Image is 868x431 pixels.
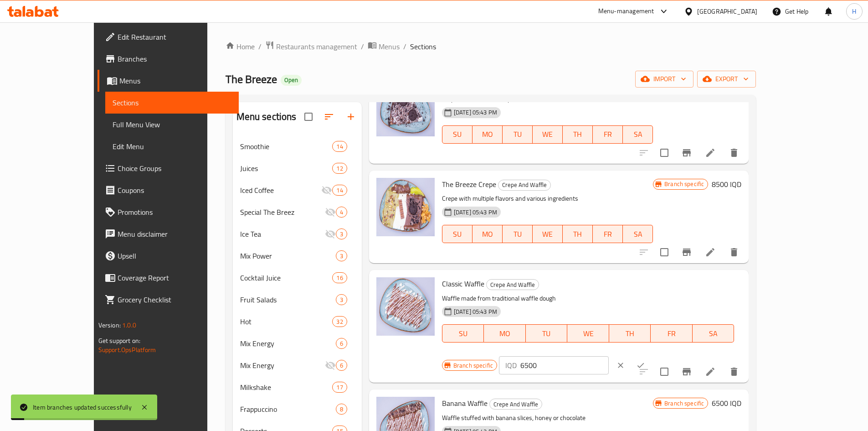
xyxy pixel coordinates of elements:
button: Branch-specific-item [676,361,698,383]
span: Sort sections [318,106,340,128]
div: Smoothie14 [233,135,362,157]
div: Item branches updated successfully [33,402,132,412]
a: Edit Menu [105,135,239,157]
div: items [332,382,347,393]
a: Branches [98,48,239,70]
a: Edit menu item [705,366,716,377]
span: Smoothie [240,141,333,152]
div: Iced Coffee14 [233,179,362,201]
span: export [704,73,749,85]
span: TH [566,128,589,141]
span: MO [488,327,522,340]
button: FR [651,324,693,343]
span: TH [566,228,589,241]
span: [DATE] 05:43 PM [450,307,501,316]
img: Classic Waffle [376,277,435,336]
span: 32 [333,317,346,326]
button: MO [473,125,503,144]
button: TH [563,225,593,243]
a: Menu disclaimer [98,223,239,245]
button: SA [623,225,653,243]
div: Open [281,75,302,86]
a: Menus [98,70,239,92]
span: Banana Waffle [442,396,488,410]
div: Milkshake17 [233,376,362,398]
a: Grocery Checklist [98,289,239,311]
span: Grocery Checklist [118,294,231,305]
a: Coverage Report [98,267,239,289]
div: Mix Energy6 [233,354,362,376]
button: TH [563,125,593,144]
span: Milkshake [240,382,333,393]
span: Ice Tea [240,228,325,239]
span: Version: [98,319,121,331]
span: Branch specific [450,361,497,370]
div: Frappuccino8 [233,398,362,420]
div: items [332,141,347,152]
span: WE [536,228,559,241]
span: Menus [379,41,400,52]
span: Mix Power [240,250,336,261]
h2: Menu sections [236,110,297,124]
a: Edit menu item [705,247,716,258]
span: Choice Groups [118,163,231,174]
div: Mix Energy [240,360,325,371]
span: Juices [240,163,333,174]
div: items [332,316,347,327]
span: SA [696,327,731,340]
div: Juices12 [233,157,362,179]
span: FR [654,327,689,340]
span: H [852,6,856,16]
span: 6 [336,339,347,348]
span: Hot [240,316,333,327]
span: Cocktail Juice [240,272,333,283]
button: WE [533,125,563,144]
span: SA [627,228,649,241]
div: Mix Power3 [233,245,362,267]
a: Restaurants management [265,41,357,52]
p: Crepe stuffed with Oreo pieces and cream [442,93,653,105]
span: Iced Coffee [240,185,322,196]
div: Crepe And Waffle [486,279,539,290]
li: / [258,41,262,52]
button: Branch-specific-item [676,241,698,263]
a: Choice Groups [98,157,239,179]
button: TU [503,225,533,243]
span: 14 [333,142,346,151]
a: Edit menu item [705,147,716,158]
button: SU [442,225,473,243]
span: 14 [333,186,346,195]
span: WE [571,327,606,340]
div: Mix Energy [240,338,336,349]
div: Menu-management [598,6,654,17]
div: Fruit Salads [240,294,336,305]
span: import [642,73,686,85]
span: Select to update [655,243,674,262]
button: TU [503,125,533,144]
div: Fruit Salads3 [233,289,362,311]
svg: Inactive section [325,360,336,371]
span: TU [506,228,529,241]
button: SU [442,324,484,343]
h6: 8500 IQD [712,178,741,191]
span: Select to update [655,143,674,162]
a: Menus [368,41,400,52]
span: Crepe And Waffle [487,280,539,290]
span: Restaurants management [276,41,357,52]
button: delete [723,142,745,164]
span: 1.0.0 [122,319,136,331]
button: delete [723,241,745,263]
span: Promotions [118,207,231,218]
button: ok [631,355,651,375]
span: Upsell [118,250,231,261]
span: SU [446,327,480,340]
svg: Inactive section [325,228,336,239]
a: Promotions [98,201,239,223]
a: Support.OpsPlatform [98,344,156,356]
button: WE [567,324,609,343]
p: IQD [505,360,517,371]
button: MO [484,324,526,343]
img: The Breeze Crepe [376,178,435,236]
span: Select to update [655,362,674,381]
